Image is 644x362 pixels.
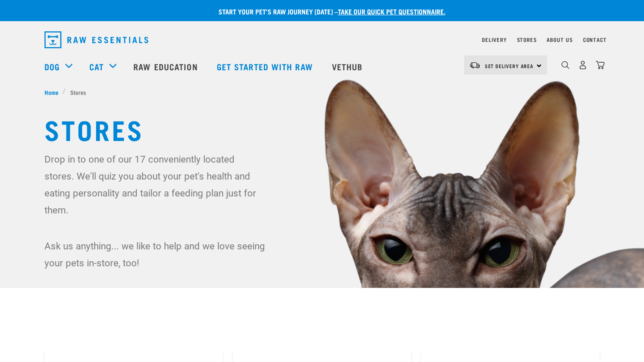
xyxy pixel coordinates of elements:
a: Dog [44,60,60,73]
a: Cat [89,60,104,73]
a: Delivery [482,38,506,41]
img: Raw Essentials Logo [44,31,148,48]
a: take our quick pet questionnaire. [338,9,445,13]
a: Contact [583,38,607,41]
a: About Us [547,38,572,41]
a: Get started with Raw [208,50,323,83]
a: Vethub [323,50,373,83]
img: user.png [578,61,587,69]
p: Drop in to one of our 17 conveniently located stores. We'll quiz you about your pet's health and ... [44,151,267,218]
span: Home [44,88,58,97]
img: home-icon-1@2x.png [561,61,569,69]
p: Ask us anything... we like to help and we love seeing your pets in-store, too! [44,238,267,271]
a: Stores [517,38,537,41]
a: Home [44,88,63,97]
h1: Stores [44,113,600,144]
img: home-icon@2x.png [596,61,605,69]
a: Raw Education [125,50,208,83]
img: van-moving.png [469,61,481,69]
nav: dropdown navigation [38,28,607,52]
span: Set Delivery Area [485,64,534,67]
nav: breadcrumbs [44,88,600,97]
